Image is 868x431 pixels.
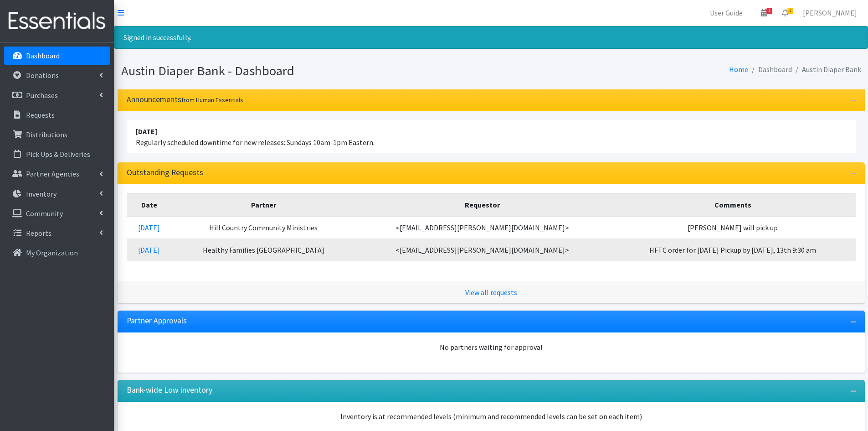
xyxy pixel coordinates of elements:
p: Reports [26,228,51,238]
td: HFTC order for [DATE] Pickup by [DATE], 13th 9:30 am [610,239,856,261]
th: Partner [172,193,355,216]
p: Inventory [26,189,56,198]
p: My Organization [26,248,78,257]
a: Requests [4,106,110,124]
a: [DATE] [138,223,160,232]
th: Date [127,193,172,216]
p: Community [26,209,63,218]
a: Home [729,65,748,74]
td: <[EMAIL_ADDRESS][PERSON_NAME][DOMAIN_NAME]> [355,239,610,261]
li: Dashboard [748,63,792,76]
a: Community [4,204,110,223]
th: Comments [610,193,856,216]
p: Donations [26,71,59,80]
td: <[EMAIL_ADDRESS][PERSON_NAME][DOMAIN_NAME]> [355,216,610,239]
a: Partner Agencies [4,165,110,183]
a: 1 [775,4,796,22]
a: Purchases [4,86,110,104]
a: View all requests [465,288,517,297]
a: 1 [754,4,775,22]
p: Distributions [26,130,67,139]
a: My Organization [4,244,110,262]
h1: Austin Diaper Bank - Dashboard [121,63,488,79]
a: [PERSON_NAME] [796,4,864,22]
td: Healthy Families [GEOGRAPHIC_DATA] [172,239,355,261]
small: from Human Essentials [181,96,243,104]
th: Requestor [355,193,610,216]
td: Hill Country Community Ministries [172,216,355,239]
p: Purchases [26,91,58,100]
div: No partners waiting for approval [127,342,856,353]
li: Austin Diaper Bank [792,63,861,76]
a: [DATE] [138,245,160,254]
div: Signed in successfully. [114,26,868,49]
a: Pick Ups & Deliveries [4,145,110,163]
p: Inventory is at recommended levels (minimum and recommended levels can be set on each item) [127,411,856,422]
img: HumanEssentials [4,6,110,36]
a: Distributions [4,125,110,144]
h3: Outstanding Requests [127,168,203,177]
span: 1 [787,8,793,14]
p: Pick Ups & Deliveries [26,150,90,159]
a: Dashboard [4,47,110,65]
a: Donations [4,66,110,84]
strong: [DATE] [136,127,157,136]
h3: Announcements [127,95,243,104]
p: Dashboard [26,51,60,60]
span: 1 [766,8,772,14]
li: Regularly scheduled downtime for new releases: Sundays 10am-1pm Eastern. [127,120,856,153]
h3: Partner Approvals [127,316,187,326]
a: User Guide [703,4,750,22]
a: Reports [4,224,110,242]
h3: Bank-wide Low inventory [127,385,212,395]
a: Inventory [4,185,110,203]
p: Partner Agencies [26,169,79,178]
p: Requests [26,110,55,119]
td: [PERSON_NAME] will pick up [610,216,856,239]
